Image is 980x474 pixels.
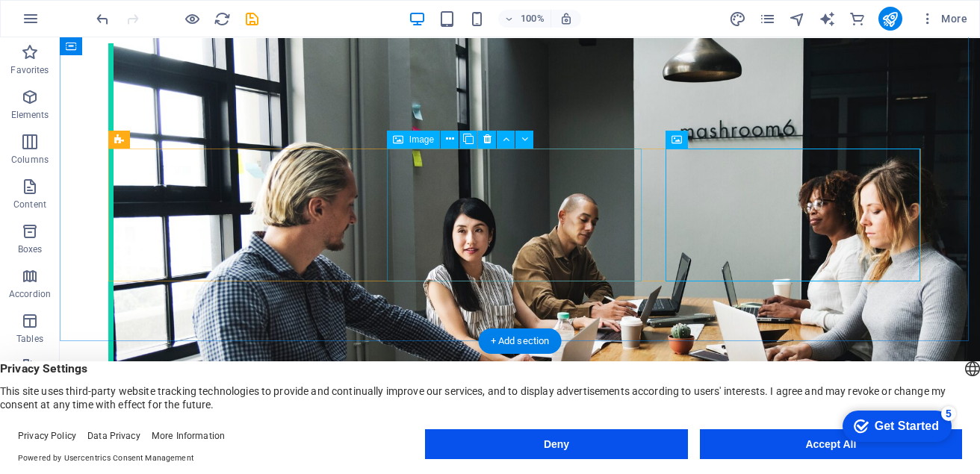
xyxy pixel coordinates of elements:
[9,288,51,300] p: Accordion
[111,3,125,18] div: 5
[729,10,746,28] i: Design (Ctrl+Alt+Y)
[183,10,201,28] button: Click here to leave preview mode and continue editing
[479,328,562,354] div: + Add section
[920,11,967,26] span: More
[789,10,807,28] button: navigator
[18,243,43,255] p: Boxes
[244,10,261,28] i: Save (Ctrl+S)
[409,135,434,144] span: Image
[93,10,111,28] button: undo
[243,10,261,28] button: save
[729,10,747,28] button: design
[789,10,806,28] i: Navigator
[914,7,973,31] button: More
[878,7,902,31] button: publish
[521,10,545,28] h6: 100%
[213,10,231,28] button: reload
[13,199,46,211] p: Content
[44,16,108,30] div: Get Started
[16,333,43,345] p: Tables
[498,10,551,28] button: 100%
[849,10,866,28] i: Commerce
[819,10,836,28] i: AI Writer
[559,12,573,25] i: On resize automatically adjust zoom level to fit chosen device.
[11,109,49,121] p: Elements
[849,10,866,28] button: commerce
[819,10,837,28] button: text_generator
[759,10,777,28] button: pages
[12,7,121,39] div: Get Started 5 items remaining, 0% complete
[11,154,49,166] p: Columns
[214,10,231,28] i: Reload page
[10,64,49,76] p: Favorites
[94,10,111,28] i: Undo: Delete elements (Ctrl+Z)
